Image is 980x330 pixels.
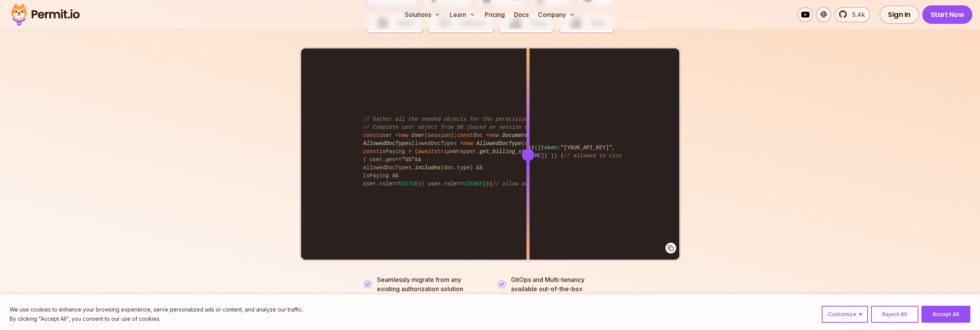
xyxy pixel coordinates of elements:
p: By clicking "Accept All", you consent to our use of cookies. [10,314,303,323]
a: Docs [511,7,532,22]
span: const [363,132,379,138]
span: 5.4k [848,10,865,19]
span: AllowedDocType [363,140,409,147]
p: Seamlessly migrate from any existing authorization solution [377,275,483,293]
span: type [457,165,470,171]
img: Permit logo [8,2,83,28]
span: User [412,132,425,138]
span: get_billing_status [479,148,538,155]
span: VIEWER [463,181,482,187]
a: 5.4k [834,7,870,22]
span: new [399,132,408,138]
span: "US" [402,157,415,163]
span: // Complete user object from DB (based on session object, only 3 DB queries...) [363,124,619,130]
button: Accept All [921,306,970,323]
a: Start Now [922,5,973,24]
span: token [541,145,557,151]
p: We use cookies to enhance your browsing experience, serve personalized ads or content, and analyz... [10,305,303,314]
span: geo [386,157,395,163]
span: includes [415,165,441,171]
a: Sign In [879,5,919,24]
button: Reject All [871,306,918,323]
span: await [418,148,434,155]
span: new [489,132,499,138]
span: new [463,140,473,147]
span: role [444,181,457,187]
span: EDITOR [399,181,418,187]
button: Customize [822,306,868,323]
a: Pricing [482,7,508,22]
p: GitOps and Multi-tenancy available out-of-the-box [511,275,585,293]
span: // Gather all the needed objects for the permission check [363,116,548,122]
span: role [379,181,392,187]
span: Document [502,132,528,138]
button: Learn [447,7,479,22]
button: Solutions [402,7,444,22]
span: // allow access [493,181,541,187]
button: Company [535,7,578,22]
span: // allowed to close issue [564,153,645,159]
span: AllowedDocType [476,140,522,147]
code: user = (session); doc = ( , , session. ); allowedDocTypes = (user. ); isPaying = ( stripeWrapper.... [358,109,622,194]
span: const [457,132,473,138]
span: const [363,148,379,155]
span: "[YOUR_API_KEY]" [560,145,612,151]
